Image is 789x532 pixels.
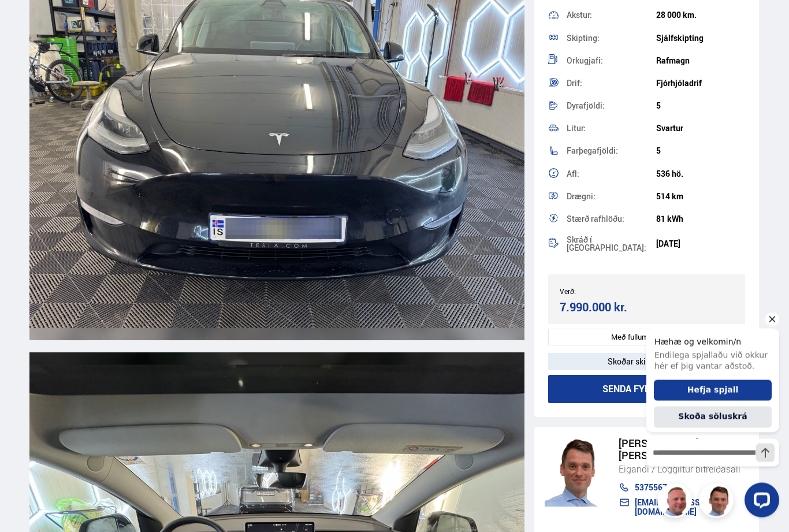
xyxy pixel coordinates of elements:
[656,192,746,201] div: 514 km
[656,169,746,178] div: 536 hö.
[567,236,656,252] div: Skráð í [GEOGRAPHIC_DATA]:
[567,34,656,42] div: Skipting:
[548,375,746,403] button: Senda fyrirspurn
[656,10,746,20] div: 28 000 km.
[656,214,746,224] div: 81 kWh
[567,11,656,19] div: Akstur:
[560,287,647,295] div: Verð:
[619,498,749,516] a: [EMAIL_ADDRESS][DOMAIN_NAME]
[656,79,746,88] div: Fjórhjóladrif
[567,79,656,87] div: Drif:
[548,353,746,370] div: Skoðar skipti á dýrari
[567,147,656,155] div: Farþegafjöldi:
[656,56,746,65] div: Rafmagn
[567,102,656,110] div: Dyrafjöldi:
[545,437,607,507] img: FbJEzSuNWCJXmdc-.webp
[656,124,746,133] div: Svartur
[656,146,746,155] div: 5
[567,215,656,223] div: Stærð rafhlöðu:
[567,192,656,200] div: Drægni:
[656,101,746,110] div: 5
[567,170,656,178] div: Afl:
[637,310,784,527] iframe: LiveChat chat widget
[656,239,746,248] div: [DATE]
[619,437,749,462] div: [PERSON_NAME] [PERSON_NAME]
[567,124,656,132] div: Litur:
[548,329,746,345] div: Með fullum Autopilot!
[560,299,643,315] div: 7.990.000 kr.
[656,34,746,43] div: Sjálfskipting
[619,462,749,477] div: Eigandi / Löggiltur bifreiðasali
[619,483,749,492] a: 5375567
[567,57,656,65] div: Orkugjafi:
